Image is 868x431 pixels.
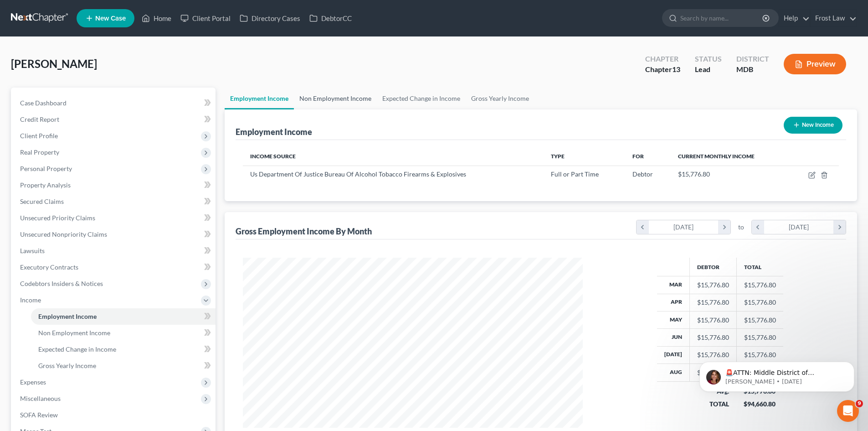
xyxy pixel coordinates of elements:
td: $15,776.80 [736,276,783,294]
div: Lead [695,64,722,75]
a: Credit Report [13,111,216,128]
td: $15,776.80 [736,311,783,328]
a: Directory Cases [235,10,305,26]
span: Executory Contracts [20,263,78,271]
span: Miscellaneous [20,395,61,402]
span: Secured Claims [20,197,64,205]
div: $15,776.80 [697,333,729,342]
th: Jun [657,329,690,346]
a: Unsecured Nonpriority Claims [13,226,216,243]
a: Help [779,10,810,26]
div: Chapter [645,54,680,64]
span: [PERSON_NAME] [11,57,97,70]
div: MDB [736,64,769,75]
div: $15,776.80 [697,280,729,290]
span: Unsecured Priority Claims [20,214,95,222]
span: Full or Part Time [551,170,599,178]
div: Status [695,54,722,64]
th: Aug [657,364,690,381]
th: Mar [657,276,690,294]
th: Apr [657,294,690,311]
div: District [736,54,769,64]
iframe: Intercom live chat [837,400,859,422]
th: May [657,311,690,328]
a: Employment Income [31,308,216,325]
td: $15,776.80 [736,294,783,311]
span: Gross Yearly Income [38,362,96,369]
span: Case Dashboard [20,99,67,107]
span: Credit Report [20,115,59,123]
a: Employment Income [225,88,294,109]
i: chevron_right [833,220,846,234]
span: Expenses [20,378,46,386]
span: 9 [856,400,863,407]
a: DebtorCC [305,10,356,26]
a: Non Employment Income [31,325,216,341]
a: Property Analysis [13,177,216,193]
input: Search by name... [680,10,764,26]
span: Income [20,296,41,304]
span: Codebtors Insiders & Notices [20,280,103,287]
span: Lawsuits [20,247,45,254]
a: Expected Change in Income [377,88,466,109]
a: Client Portal [176,10,235,26]
a: Home [137,10,176,26]
span: to [738,223,744,232]
span: New Case [95,15,126,22]
i: chevron_left [637,220,649,234]
iframe: Intercom notifications message [686,343,868,406]
span: 13 [672,65,680,73]
a: Gross Yearly Income [466,88,534,109]
span: Real Property [20,148,59,156]
span: Us Department Of Justice Bureau Of Alcohol Tobacco Firearms & Explosives [250,170,466,178]
span: Employment Income [38,312,97,320]
i: chevron_right [718,220,730,234]
div: Gross Employment Income By Month [236,226,372,237]
a: Frost Law [811,10,857,26]
span: Personal Property [20,165,72,172]
a: Case Dashboard [13,95,216,111]
div: $15,776.80 [697,316,729,325]
a: Expected Change in Income [31,341,216,358]
span: Income Source [250,153,296,160]
a: Lawsuits [13,243,216,259]
span: SOFA Review [20,411,58,419]
span: Expected Change in Income [38,345,116,353]
span: Unsecured Nonpriority Claims [20,230,107,238]
div: Employment Income [236,126,312,137]
div: [DATE] [649,220,719,234]
i: chevron_left [752,220,764,234]
div: [DATE] [764,220,834,234]
div: Chapter [645,64,680,75]
a: SOFA Review [13,407,216,423]
button: New Income [784,117,842,134]
span: Non Employment Income [38,329,110,337]
span: For [632,153,644,160]
button: Preview [784,54,846,74]
a: Non Employment Income [294,88,377,109]
th: Debtor [689,258,736,276]
span: Property Analysis [20,181,71,189]
span: $15,776.80 [678,170,710,178]
a: Unsecured Priority Claims [13,210,216,226]
a: Secured Claims [13,193,216,210]
a: Gross Yearly Income [31,358,216,374]
span: Client Profile [20,132,58,140]
th: [DATE] [657,346,690,363]
div: $15,776.80 [697,298,729,307]
th: Total [736,258,783,276]
span: Debtor [632,170,653,178]
a: Executory Contracts [13,259,216,275]
span: Type [551,153,565,160]
span: Current Monthly Income [678,153,755,160]
td: $15,776.80 [736,329,783,346]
